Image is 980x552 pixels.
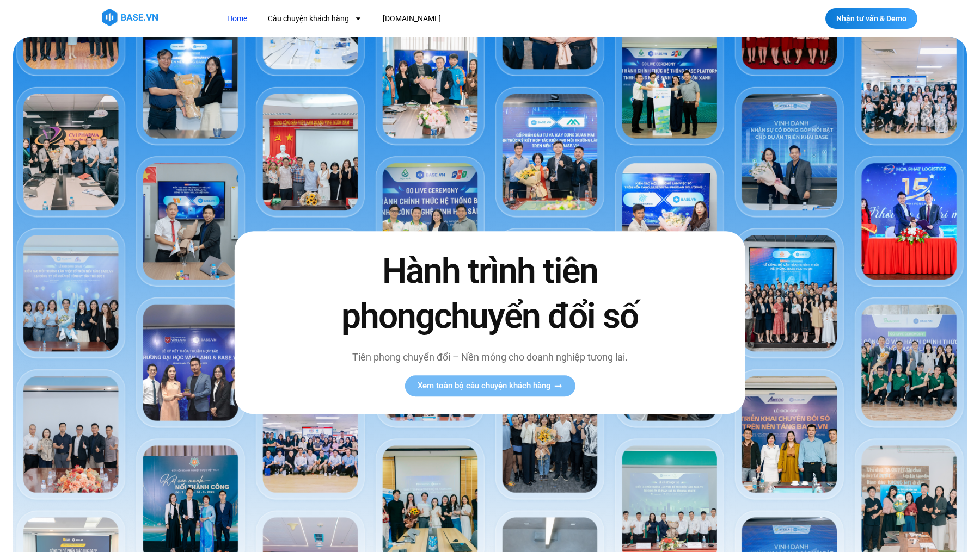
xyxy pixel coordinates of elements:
[219,9,641,29] nav: Menu
[836,15,906,22] span: Nhận tư vấn & Demo
[434,296,638,337] span: chuyển đổi số
[318,249,661,339] h2: Hành trình tiên phong
[375,9,449,29] a: [DOMAIN_NAME]
[418,382,551,390] span: Xem toàn bộ câu chuyện khách hàng
[219,9,255,29] a: Home
[318,350,661,364] p: Tiên phong chuyển đổi – Nền móng cho doanh nghiệp tương lai.
[405,375,575,396] a: Xem toàn bộ câu chuyện khách hàng
[260,9,370,29] a: Câu chuyện khách hàng
[825,8,917,29] a: Nhận tư vấn & Demo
